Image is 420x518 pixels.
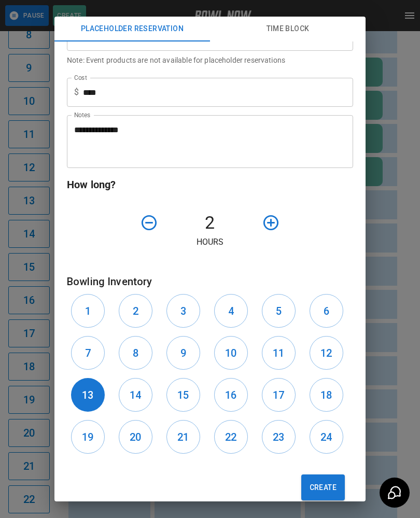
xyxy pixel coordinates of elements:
[82,387,93,403] h6: 13
[310,294,343,328] button: 6
[320,387,332,403] h6: 18
[225,387,236,403] h6: 16
[133,303,138,319] h6: 2
[166,378,200,412] button: 15
[273,345,284,361] h6: 11
[273,429,284,445] h6: 23
[180,303,186,319] h6: 3
[320,345,332,361] h6: 12
[320,429,332,445] h6: 24
[85,303,91,319] h6: 1
[67,55,353,65] p: Note: Event products are not available for placeholder reservations
[166,420,200,454] button: 21
[228,303,234,319] h6: 4
[166,336,200,370] button: 9
[225,429,236,445] h6: 22
[262,378,296,412] button: 17
[67,176,353,193] h6: How long?
[71,378,105,412] button: 13
[54,17,210,41] button: Placeholder Reservation
[214,420,248,454] button: 22
[301,474,345,500] button: Create
[130,429,141,445] h6: 20
[225,345,236,361] h6: 10
[82,429,93,445] h6: 19
[262,336,296,370] button: 11
[310,378,343,412] button: 18
[177,387,189,403] h6: 15
[119,294,152,328] button: 2
[214,378,248,412] button: 16
[177,429,189,445] h6: 21
[276,303,282,319] h6: 5
[119,336,152,370] button: 8
[210,17,366,41] button: Time Block
[214,336,248,370] button: 10
[310,336,343,370] button: 12
[214,294,248,328] button: 4
[162,212,258,234] h4: 2
[133,345,138,361] h6: 8
[310,420,343,454] button: 24
[85,345,91,361] h6: 7
[262,420,296,454] button: 23
[119,378,152,412] button: 14
[71,294,105,328] button: 1
[166,294,200,328] button: 3
[71,420,105,454] button: 19
[74,86,79,99] p: $
[71,336,105,370] button: 7
[180,345,186,361] h6: 9
[273,387,284,403] h6: 17
[130,387,141,403] h6: 14
[262,294,296,328] button: 5
[67,273,353,290] h6: Bowling Inventory
[67,236,353,248] p: Hours
[119,420,152,454] button: 20
[324,303,329,319] h6: 6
